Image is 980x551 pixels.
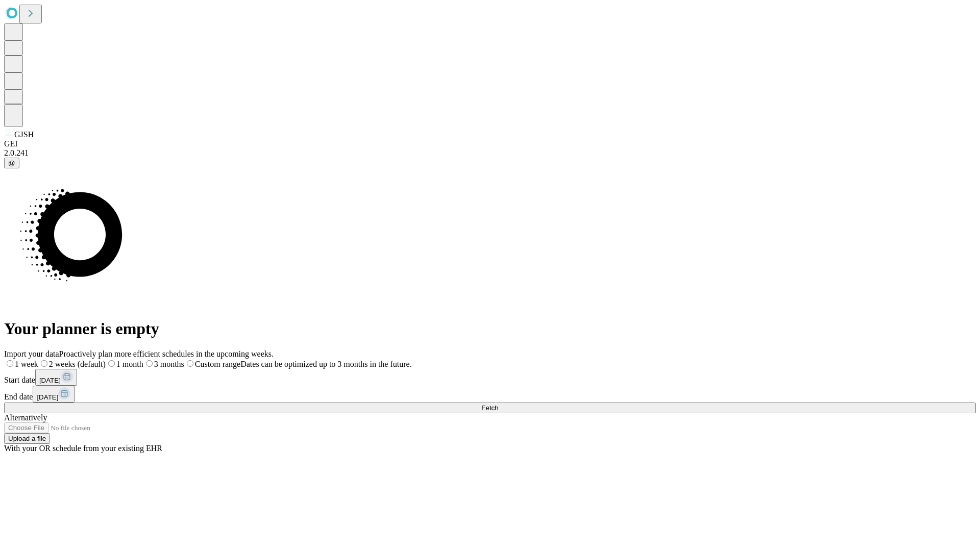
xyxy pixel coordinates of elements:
input: 1 week [7,360,13,367]
span: [DATE] [37,393,58,401]
span: GJSH [14,130,34,139]
div: 2.0.241 [4,148,976,158]
span: [DATE] [39,377,61,384]
span: 1 month [116,360,143,368]
div: GEI [4,139,976,148]
div: End date [4,386,976,403]
span: Fetch [481,404,498,412]
input: 1 month [108,360,115,367]
span: Alternatively [4,413,47,422]
span: Import your data [4,349,59,358]
button: [DATE] [35,369,77,386]
span: 2 weeks (default) [49,360,106,368]
button: [DATE] [33,386,75,403]
h1: Your planner is empty [4,319,976,338]
div: Start date [4,369,976,386]
span: Dates can be optimized up to 3 months in the future. [240,360,411,368]
span: 3 months [154,360,184,368]
span: @ [8,159,15,167]
input: 2 weeks (default) [41,360,47,367]
button: Upload a file [4,433,50,444]
input: Custom rangeDates can be optimized up to 3 months in the future. [187,360,193,367]
button: @ [4,158,19,168]
span: Proactively plan more efficient schedules in the upcoming weeks. [59,349,274,358]
span: 1 week [15,360,38,368]
button: Fetch [4,403,976,413]
span: With your OR schedule from your existing EHR [4,444,162,453]
span: Custom range [195,360,240,368]
input: 3 months [146,360,153,367]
